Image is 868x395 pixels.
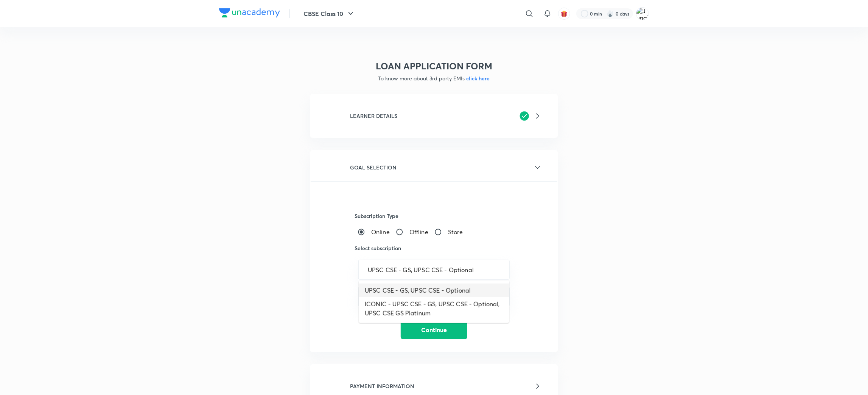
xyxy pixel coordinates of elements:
[401,321,467,339] button: Continue
[219,8,280,17] img: Company Logo
[558,8,570,20] button: avatar
[219,8,280,19] a: Company Logo
[350,163,397,171] h6: GOAL SELECTION
[368,266,500,273] input: Goal Name
[378,75,490,82] span: To know more about 3rd party EMIs
[355,244,513,252] h6: Select subscription
[607,10,614,17] img: streak
[310,61,558,72] h3: LOAN APPLICATION FORM
[561,10,568,17] img: avatar
[299,6,360,21] button: CBSE Class 10
[359,297,509,320] li: ICONIC - UPSC CSE - GS, UPSC CSE - Optional, UPSC CSE GS Platinum
[448,227,463,237] span: Store
[505,269,507,270] button: Close
[359,284,509,297] li: UPSC CSE - GS, UPSC CSE - Optional
[350,382,414,390] h6: PAYMENT INFORMATION
[371,227,390,237] span: Online
[465,75,490,82] span: click here
[355,212,513,220] h6: Subscription Type
[409,227,428,237] span: Offline
[636,7,649,20] img: Junaid Saleem
[350,112,397,120] h6: LEARNER DETAILS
